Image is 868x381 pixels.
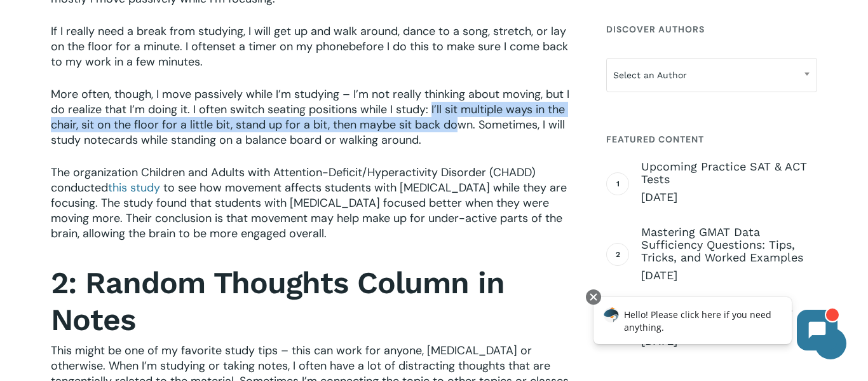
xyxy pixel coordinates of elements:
span: to see how movement affects students with [MEDICAL_DATA] while they are focusing. The study found... [51,180,567,241]
span: Select an Author [606,58,817,92]
span: More often, though, I move passively while I’m studying – I’m not really thinking about moving, b... [51,87,569,148]
span: If I really need a break from studying, I will get up and walk around, dance to a song, stretch, ... [51,24,566,54]
h4: Featured Content [606,128,817,151]
a: Mastering GMAT Data Sufficiency Questions: Tips, Tricks, and Worked Examples [DATE] [641,226,817,283]
h4: Discover Authors [606,18,817,41]
span: Select an Author [607,62,817,88]
span: [DATE] [641,190,817,205]
iframe: Chatbot [580,287,850,363]
span: Mastering GMAT Data Sufficiency Questions: Tips, Tricks, and Worked Examples [641,226,817,264]
span: The organization Children and Adults with Attention-Deficit/Hyperactivity Disorder (CHADD) conducted [51,165,536,195]
span: set a timer on my phone [219,39,349,54]
a: Upcoming Practice SAT & ACT Tests [DATE] [641,160,817,205]
strong: 2: Random Thoughts Column in Notes [51,265,505,338]
span: before I do this to make sure I come back to my work in a few minutes. [51,39,568,69]
span: [DATE] [641,268,817,283]
a: this study [108,180,160,195]
span: Upcoming Practice SAT & ACT Tests [641,160,817,186]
